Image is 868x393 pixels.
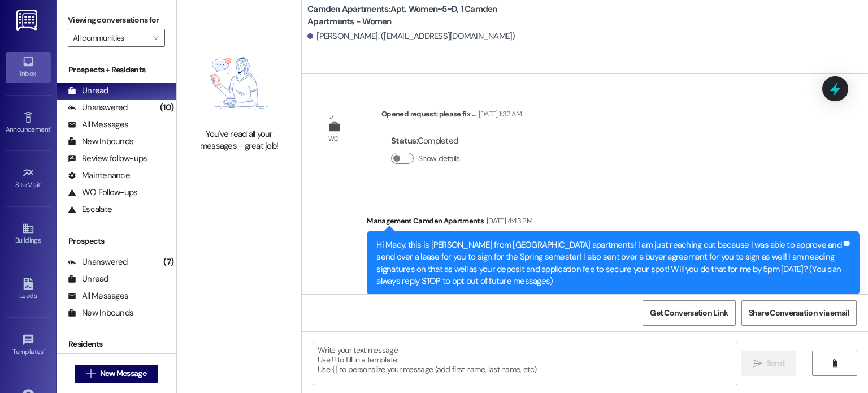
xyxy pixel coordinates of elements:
[75,365,158,383] button: New Message
[68,136,133,148] div: New Inbounds
[68,102,128,114] div: Unanswered
[41,179,42,187] span: •
[6,330,51,361] a: Templates •
[741,300,857,326] button: Share Conversation via email
[749,307,849,319] span: Share Conversation via email
[741,351,796,376] button: Send
[391,132,465,150] div: : Completed
[189,44,289,123] img: empty-state
[73,29,147,47] input: All communities
[157,99,176,116] div: (10)
[6,52,51,83] a: Inbox
[367,215,860,231] div: Management Camden Apartments
[391,135,416,146] b: Status
[484,215,532,227] div: [DATE] 4:43 PM
[16,10,40,31] img: ResiDesk Logo
[6,274,51,305] a: Leads
[160,253,176,271] div: (7)
[68,290,128,302] div: All Messages
[476,108,522,120] div: [DATE] 1:32 AM
[68,153,147,165] div: Review follow-ups
[6,219,51,249] a: Buildings
[753,359,762,368] i: 
[643,300,735,326] button: Get Conversation Link
[50,124,52,132] span: •
[57,235,176,247] div: Prospects
[68,85,108,97] div: Unread
[418,153,460,165] label: Show details
[6,163,51,194] a: Site Visit •
[68,256,128,268] div: Unanswered
[830,359,839,368] i: 
[68,11,165,29] label: Viewing conversations for
[767,357,784,369] span: Send
[68,273,108,285] div: Unread
[381,108,522,124] div: Opened request: please fix ...
[153,33,159,42] i: 
[376,239,841,288] div: Hi Macy, this is [PERSON_NAME] from [GEOGRAPHIC_DATA] apartments! I am just reaching out because ...
[100,368,146,379] span: New Message
[68,187,137,198] div: WO Follow-ups
[44,346,45,354] span: •
[68,119,128,131] div: All Messages
[650,307,728,319] span: Get Conversation Link
[68,204,112,215] div: Escalate
[86,369,95,378] i: 
[328,133,339,145] div: WO
[307,3,533,28] b: Camden Apartments: Apt. Women~5~D, 1 Camden Apartments - Women
[189,128,289,153] div: You've read all your messages - great job!
[57,338,176,350] div: Residents
[57,64,176,76] div: Prospects + Residents
[68,307,133,319] div: New Inbounds
[307,31,515,42] div: [PERSON_NAME]. ([EMAIL_ADDRESS][DOMAIN_NAME])
[68,170,130,182] div: Maintenance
